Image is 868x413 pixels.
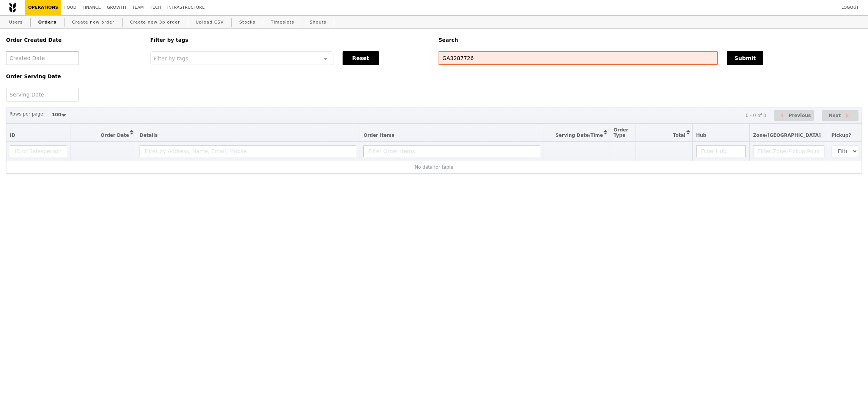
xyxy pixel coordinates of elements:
[9,3,16,13] img: Grain logo
[6,16,26,29] a: Users
[696,133,706,138] span: Hub
[774,110,814,121] button: Previous
[10,165,858,170] div: No data for table
[753,145,824,157] input: Filter Zone/Pickup Point
[343,51,379,65] button: Reset
[154,55,188,62] span: Filter by tags
[140,145,356,157] input: Filter by Address, Name, Email, Mobile
[69,16,118,29] a: Create new order
[439,37,862,43] h5: Search
[822,110,859,121] button: Next
[140,133,157,138] span: Details
[829,111,841,120] span: Next
[6,51,79,65] input: Created Date
[363,145,540,157] input: Filter Order Items
[10,145,67,157] input: ID or Salesperson name
[753,133,821,138] span: Zone/[GEOGRAPHIC_DATA]
[439,51,718,65] input: Search any field
[6,88,79,101] input: Serving Date
[193,16,227,29] a: Upload CSV
[727,51,763,65] button: Submit
[127,16,183,29] a: Create new 3p order
[6,74,141,79] h5: Order Serving Date
[10,133,15,138] span: ID
[789,111,811,120] span: Previous
[236,16,258,29] a: Stocks
[35,16,60,29] a: Orders
[832,133,851,138] span: Pickup?
[696,145,746,157] input: Filter Hub
[307,16,330,29] a: Shouts
[268,16,297,29] a: Timeslots
[6,37,141,43] h5: Order Created Date
[9,110,45,118] label: Rows per page:
[150,37,429,43] h5: Filter by tags
[363,133,394,138] span: Order Items
[745,113,766,118] div: 0 - 0 of 0
[613,127,628,138] span: Order Type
